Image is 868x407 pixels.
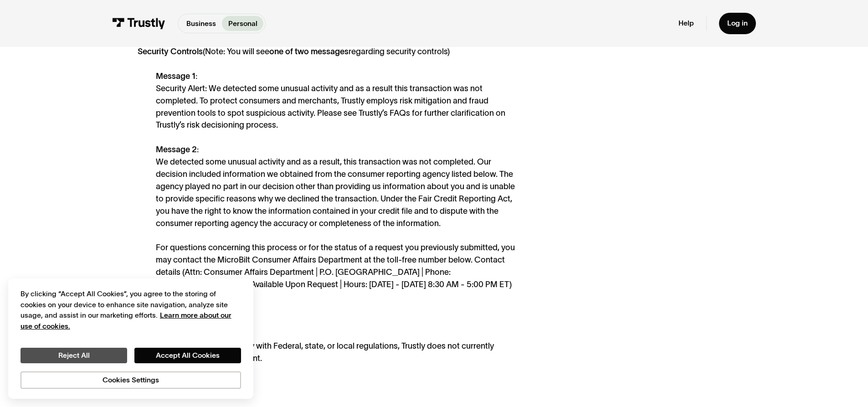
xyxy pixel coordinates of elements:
[134,348,241,363] button: Accept All Cookies
[156,72,197,81] strong: Message 1:
[21,348,127,363] button: Reject All
[112,18,165,29] img: Trustly Logo
[21,289,241,388] div: Privacy
[222,16,263,31] a: Personal
[21,371,241,389] button: Cookies Settings
[180,16,222,31] a: Business
[156,70,519,291] div: Security Alert: We detected some unusual activity and as a result this transaction was not comple...
[8,278,253,399] div: Cookie banner
[727,19,748,28] div: Log in
[678,19,694,28] a: Help
[21,289,241,331] div: By clicking “Accept All Cookies”, you agree to the storing of cookies on your device to enhance s...
[186,18,216,29] p: Business
[138,47,203,56] strong: Security Controls
[719,13,756,34] a: Log in
[228,18,257,29] p: Personal
[269,47,349,56] strong: one of two messages
[156,145,199,154] strong: Message 2:
[156,340,519,365] div: Invalid Account: To comply with Federal, state, or local regulations, Trustly does not currently ...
